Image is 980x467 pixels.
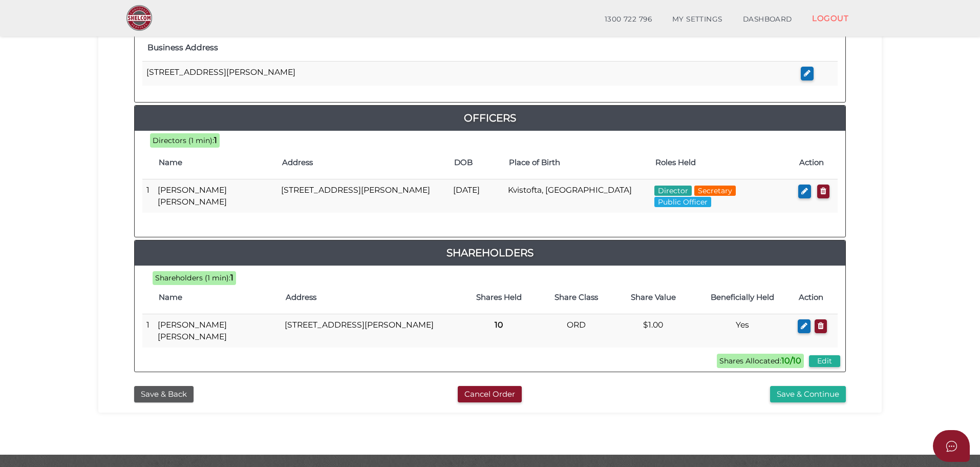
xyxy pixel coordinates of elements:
h4: Address [282,158,444,167]
span: Director [654,186,692,196]
td: Yes [692,314,794,348]
span: Directors (1 min): [153,136,214,145]
h4: Address [286,293,455,302]
span: Shares Allocated: [717,354,804,368]
a: MY SETTINGS [662,9,733,30]
td: [STREET_ADDRESS][PERSON_NAME] [277,179,449,213]
button: Open asap [933,430,970,462]
a: Officers [135,110,845,126]
h4: Roles Held [655,158,789,167]
td: ORD [538,314,614,348]
button: Save & Continue [770,386,846,403]
h4: Place of Birth [509,158,646,167]
a: DASHBOARD [733,9,802,30]
td: [STREET_ADDRESS][PERSON_NAME] [142,62,797,86]
h4: Beneficially Held [697,293,789,302]
td: $1.00 [615,314,692,348]
td: [PERSON_NAME] [PERSON_NAME] [154,314,281,348]
th: Business Address [142,34,797,62]
h4: Share Value [620,293,687,302]
span: Shareholders (1 min): [155,273,230,282]
span: Public Officer [654,197,711,207]
h4: Name [159,293,275,302]
h4: Shares Held [465,293,532,302]
b: 10/10 [781,356,801,366]
td: [STREET_ADDRESS][PERSON_NAME] [281,314,460,348]
td: [DATE] [449,179,504,213]
b: 1 [230,273,233,282]
b: 1 [214,135,217,145]
button: Save & Back [134,386,194,403]
td: [PERSON_NAME] [PERSON_NAME] [154,179,277,213]
td: 1 [142,314,154,348]
td: 1 [142,179,154,213]
h4: DOB [454,158,499,167]
a: 1300 722 796 [594,9,662,30]
a: LOGOUT [802,8,859,29]
h4: Action [799,158,833,167]
button: Cancel Order [458,386,522,403]
span: Secretary [694,186,736,196]
button: Edit [809,355,840,367]
h4: Action [799,293,833,302]
a: Shareholders [135,245,845,261]
h4: Name [159,158,272,167]
td: Kvistofta, [GEOGRAPHIC_DATA] [504,179,651,213]
h4: Share Class [543,293,609,302]
b: 10 [495,320,503,330]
